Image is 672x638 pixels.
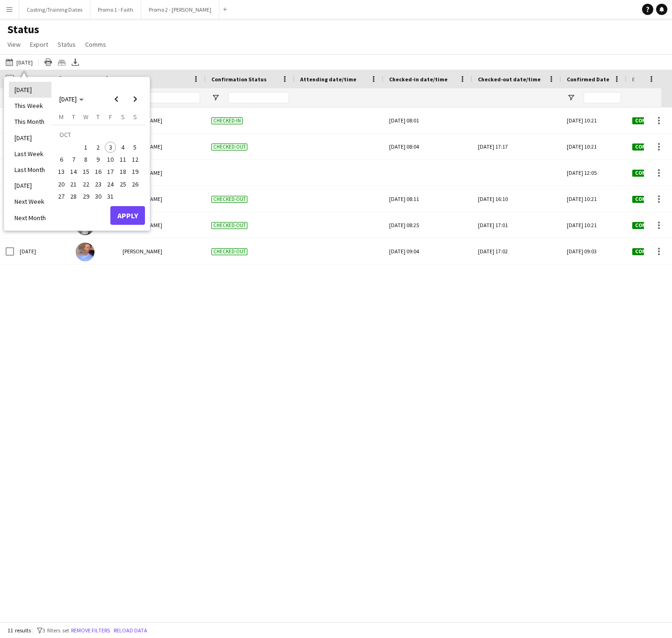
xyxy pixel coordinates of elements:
span: Checked-out [211,143,247,151]
span: 26 [130,179,141,190]
button: 11-10-2025 [116,153,129,165]
div: [DATE] 10:21 [561,212,627,238]
td: OCT [55,129,141,141]
span: 3 [105,142,116,153]
button: 06-10-2025 [55,153,67,165]
button: 07-10-2025 [67,153,79,165]
span: Export [30,40,48,49]
span: M [59,113,64,121]
span: Confirmation Status [211,76,267,83]
span: 10 [105,154,116,165]
span: 22 [80,179,92,190]
span: 27 [56,191,67,202]
span: Checked-in date/time [389,76,448,83]
button: 19-10-2025 [129,165,141,178]
div: [DATE] 10:21 [561,108,627,133]
button: Choose month and year [56,91,87,108]
span: 20 [56,179,67,190]
li: Last Week [9,146,51,162]
li: This Week [9,98,51,114]
span: 11 [117,154,129,165]
span: 6 [56,154,67,165]
span: Confirmed [632,248,667,255]
div: [DATE] 09:03 [561,238,627,264]
button: 30-10-2025 [92,190,104,202]
div: [DATE] 09:04 [389,238,467,264]
button: 05-10-2025 [129,141,141,153]
span: 29 [80,191,92,202]
span: Checked-out [211,196,247,203]
span: Confirmed [632,170,667,177]
div: [DATE] [14,238,70,264]
button: 26-10-2025 [129,178,141,190]
div: [DATE] 10:21 [561,134,627,159]
a: Comms [81,38,110,50]
li: [DATE] [9,178,51,194]
button: 23-10-2025 [92,178,104,190]
button: Open Filter Menu [632,93,641,102]
span: 21 [68,179,79,190]
span: Confirmed [632,143,667,151]
span: Checked-out date/time [478,76,541,83]
button: [DATE] [4,57,35,68]
button: 22-10-2025 [80,178,92,190]
button: 18-10-2025 [116,165,129,178]
a: Status [54,38,79,50]
span: 9 [93,154,104,165]
button: 10-10-2025 [104,153,116,165]
span: 24 [105,179,116,190]
button: 24-10-2025 [104,178,116,190]
span: W [83,113,88,121]
span: 15 [80,166,92,177]
span: Role Status [632,76,663,83]
button: 13-10-2025 [55,165,67,178]
button: 27-10-2025 [55,190,67,202]
span: T [72,113,75,121]
button: 08-10-2025 [80,153,92,165]
div: [DATE] 08:25 [389,212,467,238]
li: This Month [9,114,51,129]
span: 19 [130,166,141,177]
button: Promo 1 - Faith [90,0,141,19]
span: [PERSON_NAME] [123,248,162,255]
li: Last Month [9,162,51,178]
li: Next Week [9,194,51,209]
div: [DATE] 17:17 [478,134,556,159]
a: View [4,38,24,50]
div: [DATE] 16:10 [478,186,556,212]
span: 23 [93,179,104,190]
button: 17-10-2025 [104,165,116,178]
span: 8 [80,154,92,165]
div: [DATE] 08:01 [389,108,467,133]
div: [DATE] 17:01 [478,212,556,238]
span: Checked-out [211,248,247,255]
span: 14 [68,166,79,177]
div: [DATE] 08:11 [389,186,467,212]
button: 21-10-2025 [67,178,79,190]
button: Previous month [107,90,126,108]
span: T [96,113,100,121]
img: Nthabiseng Molapisi [76,243,94,261]
app-action-btn: Print [43,57,54,68]
input: Name Filter Input [139,92,200,103]
button: Reload data [112,625,149,636]
span: 12 [130,154,141,165]
button: 03-10-2025 [104,141,116,153]
input: Confirmation Status Filter Input [228,92,289,103]
button: Casting/Training Dates [19,0,90,19]
button: 12-10-2025 [129,153,141,165]
div: [DATE] 10:21 [561,186,627,212]
div: [DATE] 08:04 [389,134,467,159]
span: View [7,40,21,49]
li: [DATE] [9,82,51,98]
span: 16 [93,166,104,177]
button: Remove filters [69,625,112,636]
span: 30 [93,191,104,202]
button: 20-10-2025 [55,178,67,190]
span: 7 [68,154,79,165]
button: 09-10-2025 [92,153,104,165]
a: Export [26,38,52,50]
button: 01-10-2025 [80,141,92,153]
button: 29-10-2025 [80,190,92,202]
span: Attending date/time [300,76,356,83]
